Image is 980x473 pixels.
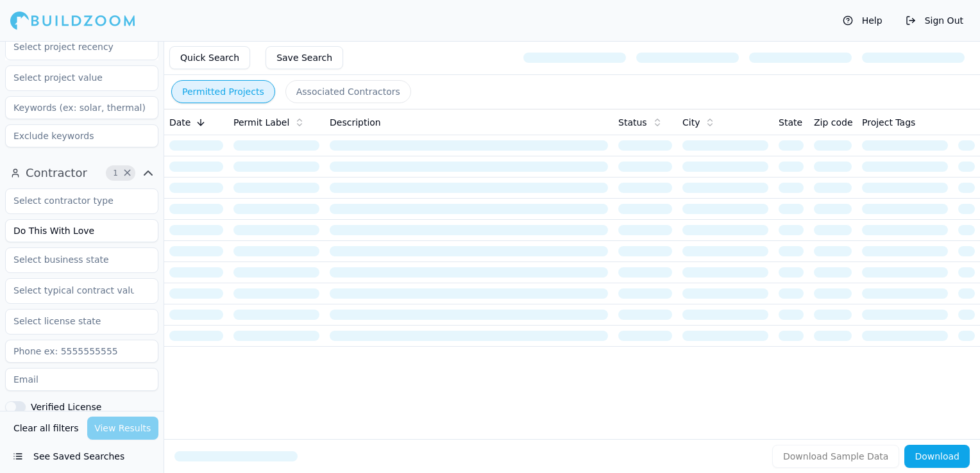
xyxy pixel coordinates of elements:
[5,163,158,183] button: Contractor1Clear Contractor filters
[899,10,970,31] button: Sign Out
[169,116,190,129] span: Date
[6,310,142,333] input: Select license state
[6,279,142,302] input: Select typical contract value
[618,116,647,129] span: Status
[266,46,343,69] button: Save Search
[779,116,802,129] span: State
[330,116,381,129] span: Description
[5,124,158,147] input: Exclude keywords
[862,116,915,129] span: Project Tags
[5,219,158,242] input: Business name
[26,164,87,182] span: Contractor
[6,66,142,89] input: Select project value
[682,116,700,129] span: City
[109,167,122,179] span: 1
[169,46,250,69] button: Quick Search
[5,368,158,391] input: Email
[904,445,970,468] button: Download
[5,340,158,363] input: Phone ex: 5555555555
[233,116,289,129] span: Permit Label
[285,80,411,103] button: Associated Contractors
[6,189,142,212] input: Select contractor type
[171,80,275,103] button: Permitted Projects
[6,248,142,271] input: Select business state
[31,402,101,411] label: Verified License
[5,96,158,119] input: Keywords (ex: solar, thermal)
[814,116,853,129] span: Zip code
[10,417,82,440] button: Clear all filters
[122,170,132,176] span: Clear Contractor filters
[836,10,889,31] button: Help
[5,445,158,468] button: See Saved Searches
